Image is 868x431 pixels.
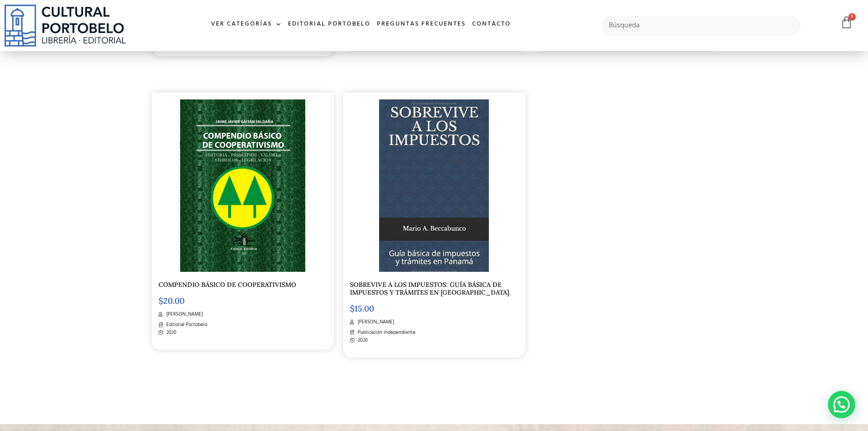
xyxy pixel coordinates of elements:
a: Contacto [469,15,514,34]
span: 2020 [164,329,176,337]
input: Búsqueda [601,16,801,35]
a: COMPENDIO BÁSICO DE COOPERATIVISMO [159,280,296,289]
a: Ver Categorías [208,15,285,34]
span: $ [350,303,354,314]
a: SOBREVIVE A LOS IMPUESTOS: GUÍA BÁSICA DE IMPUESTOS Y TRÁMITES EN [GEOGRAPHIC_DATA]. [350,280,510,296]
bdi: 15.00 [350,303,374,314]
div: Contactar por WhatsApp [828,391,855,418]
a: 0 [840,16,853,29]
span: 0 [848,13,856,21]
span: [PERSON_NAME] [355,318,394,326]
a: Editorial Portobelo [285,15,374,34]
span: [PERSON_NAME] [164,311,203,318]
span: Editorial Portobelo [164,321,207,329]
span: Publicación Independiente [355,329,416,337]
bdi: 20.00 [159,296,185,306]
span: $ [159,296,163,306]
span: 2020 [355,337,368,344]
img: sobre_los_impuestos_-_Mario_Beccabunco-1.jpg [379,99,489,272]
img: BA-385-_COOPERATIVISMO_GAITAN-1.png [180,99,305,272]
a: Preguntas frecuentes [374,15,469,34]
